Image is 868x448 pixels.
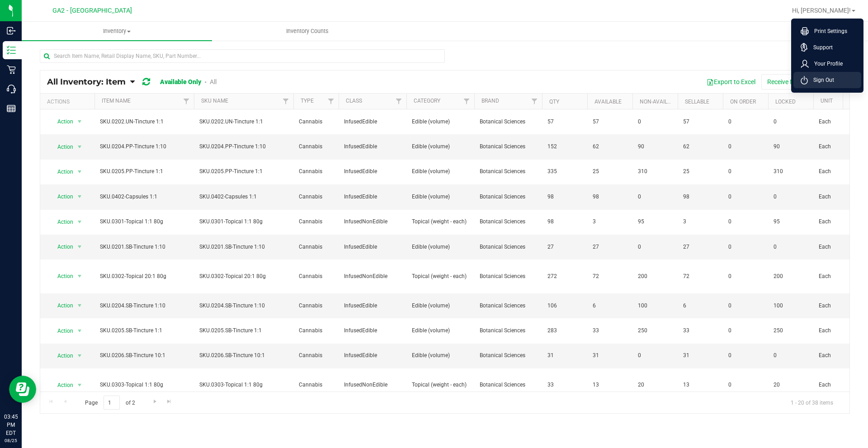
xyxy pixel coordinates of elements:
[593,326,627,335] span: 33
[809,27,847,36] span: Print Settings
[344,193,401,201] span: InfusedEdible
[22,22,212,41] a: Inventory
[7,65,16,74] inline-svg: Retail
[47,77,126,87] span: All Inventory: Item
[74,216,85,228] span: select
[728,326,763,335] span: 0
[480,193,537,201] span: Botanical Sciences
[412,302,469,310] span: Edible (volume)
[549,99,559,105] a: Qty
[77,396,142,410] span: Page of 2
[728,142,763,151] span: 0
[774,351,808,360] span: 0
[49,379,74,391] span: Action
[819,167,853,176] span: Each
[199,142,288,151] span: SKU.0204.PP-Tincture 1:10
[683,351,717,360] span: 31
[163,396,176,408] a: Go to the last page
[638,167,672,176] span: 310
[160,78,201,85] a: Available Only
[47,99,91,105] div: Actions
[412,272,469,281] span: Topical (weight - each)
[774,243,808,251] span: 0
[52,7,132,14] span: GA2 - [GEOGRAPHIC_DATA]
[683,302,717,310] span: 6
[594,99,622,105] a: Available
[819,272,853,281] span: Each
[49,216,74,228] span: Action
[480,167,537,176] span: Botanical Sciences
[480,118,537,126] span: Botanical Sciences
[638,243,672,251] span: 0
[7,85,16,94] inline-svg: Call Center
[728,118,763,126] span: 0
[638,217,672,226] span: 95
[593,118,627,126] span: 57
[299,193,333,201] span: Cannabis
[74,299,85,312] span: select
[593,351,627,360] span: 31
[74,325,85,337] span: select
[414,98,440,104] a: Category
[638,272,672,281] span: 200
[9,376,36,403] iframe: Resource center
[100,272,189,281] span: SKU.0302-Topical 20:1 80g
[774,193,808,201] span: 0
[412,326,469,335] span: Edible (volume)
[593,167,627,176] span: 25
[74,190,85,203] span: select
[344,118,401,126] span: InfusedEdible
[344,272,401,281] span: InfusedNonEdible
[299,243,333,251] span: Cannabis
[100,381,189,389] span: SKU.0303-Topical 1:1 80g
[481,98,499,104] a: Brand
[774,142,808,151] span: 90
[299,381,333,389] span: Cannabis
[774,326,808,335] span: 250
[74,349,85,362] span: select
[344,217,401,226] span: InfusedNonEdible
[808,43,833,52] span: Support
[593,302,627,310] span: 6
[100,217,189,226] span: SKU.0301-Topical 1:1 80g
[593,243,627,251] span: 27
[74,115,85,128] span: select
[683,326,717,335] span: 33
[100,302,189,310] span: SKU.0204.SB-Tincture 1:10
[593,381,627,389] span: 13
[49,165,74,178] span: Action
[480,381,537,389] span: Botanical Sciences
[212,22,402,41] a: Inventory Counts
[74,165,85,178] span: select
[22,27,212,35] span: Inventory
[547,142,582,151] span: 152
[49,115,74,128] span: Action
[547,243,582,251] span: 27
[730,99,756,105] a: On Order
[728,351,763,360] span: 0
[299,272,333,281] span: Cannabis
[299,351,333,360] span: Cannabis
[100,326,189,335] span: SKU.0205.SB-Tincture 1:1
[783,396,840,409] span: 1 - 20 of 38 items
[683,272,717,281] span: 72
[49,299,74,312] span: Action
[819,381,853,389] span: Each
[683,193,717,201] span: 98
[547,326,582,335] span: 283
[199,302,288,310] span: SKU.0204.SB-Tincture 1:10
[4,413,18,437] p: 03:45 PM EDT
[7,104,16,113] inline-svg: Reports
[392,94,406,109] a: Filter
[344,302,401,310] span: InfusedEdible
[100,193,189,201] span: SKU.0402-Capsules 1:1
[638,326,672,335] span: 250
[547,193,582,201] span: 98
[480,302,537,310] span: Botanical Sciences
[547,351,582,360] span: 31
[774,118,808,126] span: 0
[412,167,469,176] span: Edible (volume)
[801,43,858,52] a: Support
[199,167,288,176] span: SKU.0205.PP-Tincture 1:1
[299,326,333,335] span: Cannabis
